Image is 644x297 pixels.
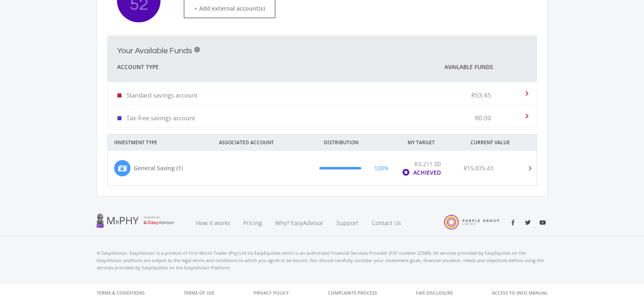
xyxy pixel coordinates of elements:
div: DISTRIBUTION [317,134,401,151]
a: How it works [189,209,237,236]
p: R0.00 [475,114,491,122]
a: Support [330,209,365,236]
div: ASSOCIATED ACCOUNT [212,134,317,151]
mat-expansion-panel-header: Standard savings account R53.45 [108,82,537,104]
p: R53.45 [471,91,491,99]
div: General Saving (1) [134,164,183,172]
div: i [194,47,200,52]
a: Why? EasyAdvisor [269,209,330,236]
div: 100% [374,164,389,172]
p: Tax-free savings account [126,114,195,122]
div: CURRENT VALUE [464,134,548,151]
mat-expansion-panel-header: Your Available Funds i Account Type Available Funds [107,35,537,82]
div: ACHIEVED [413,168,441,177]
div: R15,835.43 [464,164,493,172]
span: Available Funds [445,63,493,71]
i: stars [402,168,410,176]
div: INVESTMENT TYPE [108,134,212,151]
h2: Your Available Funds [117,46,192,56]
a: Pricing [237,209,269,236]
span: Account Type [117,62,159,72]
mat-expansion-panel-header: Tax-free savings account R0.00 [108,105,537,127]
p: Standard savings account [126,91,197,99]
span: R3,211.00 [414,160,441,168]
mat-expansion-panel-header: General Saving (1) 100% R3,211.00 stars ACHIEVED R15,835.43 [108,151,537,185]
div: Your Available Funds i Account Type Available Funds [107,82,537,128]
a: Contact Us [365,209,408,236]
div: MY TARGET [401,134,464,151]
p: © EasyAdvisor. EasyAdvisor is a product of First World Trader (Pty) Ltd t/a EasyEquities which is... [97,249,548,271]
